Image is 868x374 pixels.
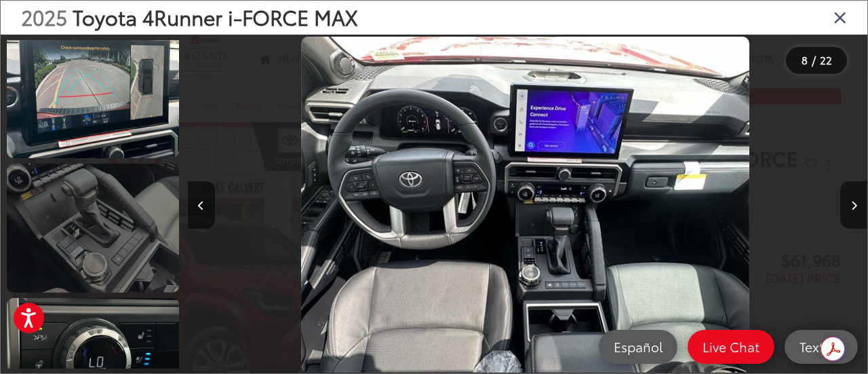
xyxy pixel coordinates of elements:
span: Toyota 4Runner i-FORCE MAX [73,2,358,31]
a: Live Chat [688,330,774,364]
div: 2025 Toyota 4Runner i-FORCE MAX Limited i-FORCE MAX 7 [185,37,865,373]
span: Text Us [793,338,850,355]
i: Close gallery [833,8,847,26]
span: / [810,56,817,65]
span: Live Chat [696,338,766,355]
a: Text Us [785,330,858,364]
button: Next image [840,181,867,229]
span: 2025 [21,2,67,31]
span: 8 [802,52,808,67]
span: 22 [820,52,832,67]
a: Español [599,330,677,364]
span: Español [607,338,669,355]
img: 2025 Toyota 4Runner i-FORCE MAX Limited i-FORCE MAX [301,37,749,373]
button: Previous image [188,181,215,229]
img: 2025 Toyota 4Runner i-FORCE MAX Limited i-FORCE MAX [5,28,180,160]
